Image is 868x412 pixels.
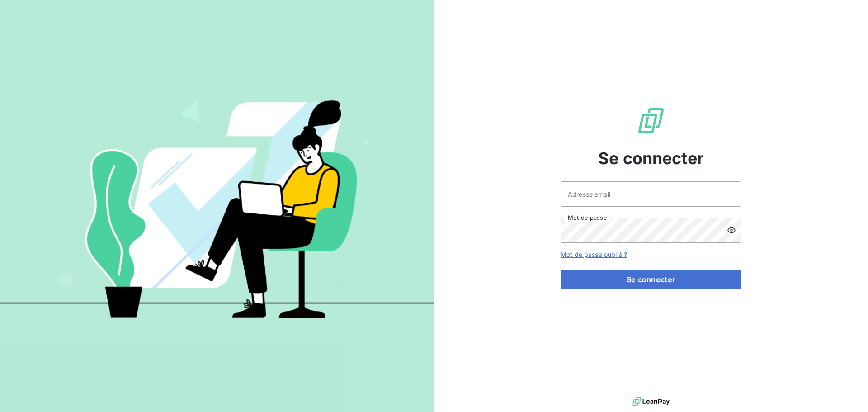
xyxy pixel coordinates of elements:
img: logo [632,395,670,408]
button: Se connecter [561,270,741,289]
input: placeholder [561,181,741,207]
a: Mot de passe oublié ? [561,251,627,258]
span: Se connecter [598,146,704,170]
img: Logo LeanPay [637,106,665,135]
